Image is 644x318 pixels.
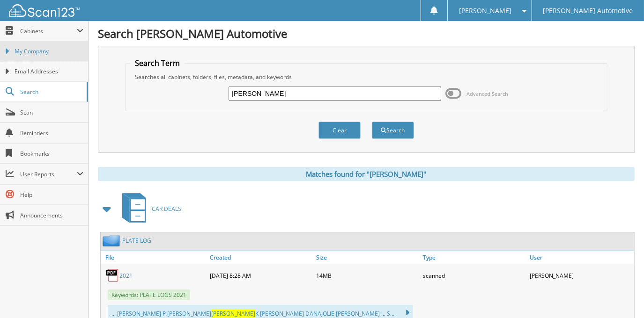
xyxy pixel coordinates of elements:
a: CAR DEALS [117,190,181,227]
div: Searches all cabinets, folders, files, metadata, and keywords [130,73,602,81]
span: Help [20,191,83,199]
h1: Search [PERSON_NAME] Automotive [98,26,635,41]
span: Search [20,88,82,96]
span: Cabinets [20,27,77,35]
span: CAR DEALS [152,205,181,213]
a: 2021 [119,272,133,280]
span: [PERSON_NAME] [211,310,255,318]
span: Bookmarks [20,150,83,158]
img: folder2.png [103,235,122,246]
a: User [527,251,634,264]
span: Keywords: PLATE LOGS 2021 [108,289,190,300]
div: [PERSON_NAME] [527,266,634,285]
span: [PERSON_NAME] Automotive [543,8,633,14]
span: Announcements [20,211,83,219]
button: Clear [318,122,361,139]
span: My Company [15,47,83,56]
span: [PERSON_NAME] [459,8,511,14]
span: Email Addresses [15,67,83,76]
a: Type [421,251,527,264]
div: 14MB [314,266,421,285]
span: Scan [20,108,83,116]
a: PLATE LOG [122,237,151,245]
button: Search [372,122,414,139]
a: File [101,251,207,264]
legend: Search Term [130,58,185,68]
span: User Reports [20,170,77,178]
div: scanned [421,266,527,285]
div: Matches found for "[PERSON_NAME]" [98,167,635,181]
span: Reminders [20,129,83,137]
span: Advanced Search [467,90,509,97]
img: PDF.png [105,268,119,282]
a: Created [207,251,314,264]
div: [DATE] 8:28 AM [207,266,314,285]
img: scan123-logo-white.svg [9,4,80,17]
a: Size [314,251,421,264]
iframe: Chat Widget [597,273,644,318]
